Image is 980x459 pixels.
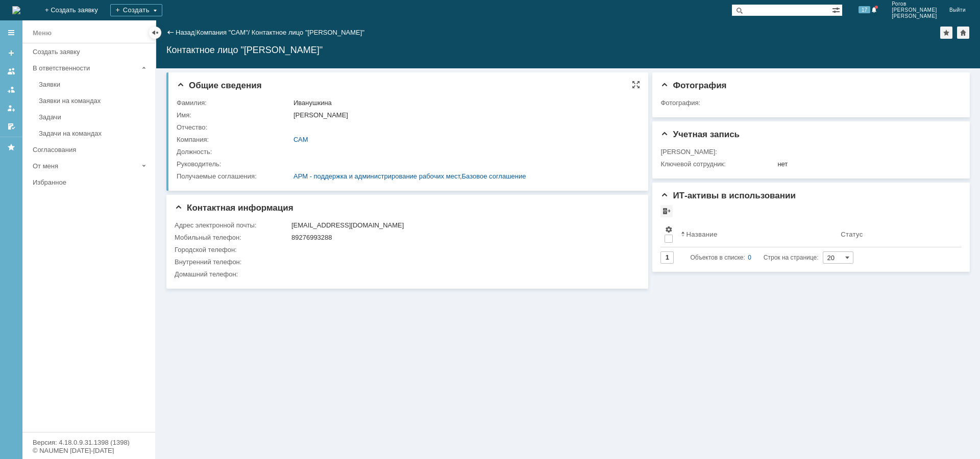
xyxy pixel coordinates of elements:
div: Контактное лицо "[PERSON_NAME]" [252,29,364,36]
div: Ключевой сотрудник: [660,160,775,168]
div: Городской телефон: [175,246,289,254]
a: САМ [293,136,308,143]
div: [EMAIL_ADDRESS][DOMAIN_NAME] [291,221,633,229]
a: Мои согласования [3,118,19,135]
div: Получаемые соглашения: [177,172,291,181]
span: Контактная информация [175,203,293,213]
a: Мои заявки [3,100,19,116]
div: Задачи на командах [39,130,149,137]
div: Заявки [39,81,149,88]
div: Избранное [33,178,138,186]
div: 89276993288 [291,234,633,242]
span: [PERSON_NAME] [892,13,937,19]
div: Задачи [39,113,149,121]
div: Отчество: [177,123,291,132]
a: Назад [176,29,194,36]
div: [PERSON_NAME] [293,111,633,119]
a: Задачи [35,109,153,125]
a: Перейти на домашнюю страницу [12,6,20,14]
span: Фотография [660,81,726,90]
div: Версия: 4.18.0.9.31.1398 (1398) [33,439,145,446]
div: Имя: [177,111,291,119]
th: Статус [837,221,953,247]
a: Создать заявку [3,45,19,61]
a: Заявки [35,76,153,92]
span: Объектов в списке: [690,254,745,261]
img: logo [12,6,20,14]
span: ИТ-активы в использовании [660,191,796,200]
div: Статус [841,231,863,238]
div: Сделать домашней страницей [957,27,969,39]
div: Домашний телефон: [175,270,289,278]
div: , [293,172,633,181]
span: Общие сведения [177,81,262,90]
div: Согласования [33,146,149,154]
div: Скрыть меню [149,27,161,39]
a: Создать заявку [29,44,153,60]
th: Название [677,221,837,247]
div: Создать [110,4,162,16]
div: Адрес электронной почты: [175,221,289,229]
span: Учетная запись [660,130,740,139]
span: Расширенный поиск [832,5,842,14]
div: Внутренний телефон: [175,258,289,266]
a: Базовое соглашение [462,172,526,180]
div: На всю страницу [632,81,640,89]
div: Заявки на командах [39,97,149,105]
a: Согласования [29,142,153,158]
div: Просмотреть архив [660,205,673,217]
div: / [197,29,252,36]
div: Мобильный телефон: [175,234,289,242]
div: | [194,28,196,36]
a: Задачи на командах [35,125,153,141]
div: Добавить в избранное [940,27,952,39]
div: Фотография: [660,99,775,107]
div: 0 [748,251,751,264]
div: Название [686,231,717,238]
div: нет [777,160,957,168]
span: 17 [859,6,870,13]
div: Руководитель: [177,160,291,168]
span: [PERSON_NAME] [892,7,937,13]
div: Фамилия: [177,99,291,107]
div: Иванушкина [293,99,633,107]
div: От меня [33,162,138,170]
div: Контактное лицо "[PERSON_NAME]" [166,45,970,55]
a: Заявки в моей ответственности [3,82,19,98]
i: Строк на странице: [690,251,818,264]
div: © NAUMEN [DATE]-[DATE] [33,447,145,454]
span: Настройки [665,225,673,234]
a: Заявки на командах [3,63,19,80]
div: Компания: [177,136,291,144]
div: В ответственности [33,64,138,72]
a: АРМ - поддержка и администрирование рабочих мест [293,172,460,180]
div: Меню [33,27,52,39]
div: Должность: [177,148,291,156]
div: Создать заявку [33,48,149,56]
div: [PERSON_NAME]: [660,148,775,156]
span: Рогов [892,1,937,7]
a: Заявки на командах [35,93,153,109]
a: Компания "САМ" [197,29,248,36]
